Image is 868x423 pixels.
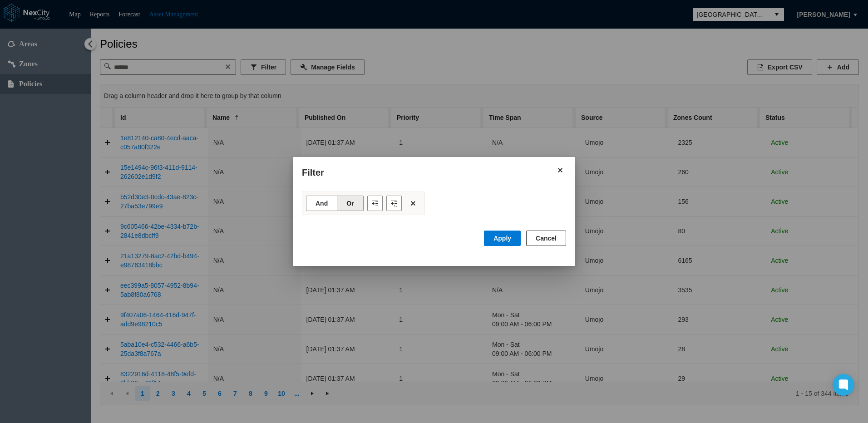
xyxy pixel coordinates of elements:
[552,162,568,178] button: Close
[302,162,552,179] div: Filter
[367,196,383,211] button: Add Expression
[405,196,421,211] button: Close
[493,235,511,242] span: Apply
[346,199,354,208] span: Or
[526,231,566,246] button: Cancel
[386,196,402,211] button: Add Group
[306,196,337,211] button: And
[536,234,557,243] span: Cancel
[302,190,425,217] div: Filter toolbar
[337,196,363,211] button: Or
[484,231,521,246] button: Apply
[316,199,328,208] span: And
